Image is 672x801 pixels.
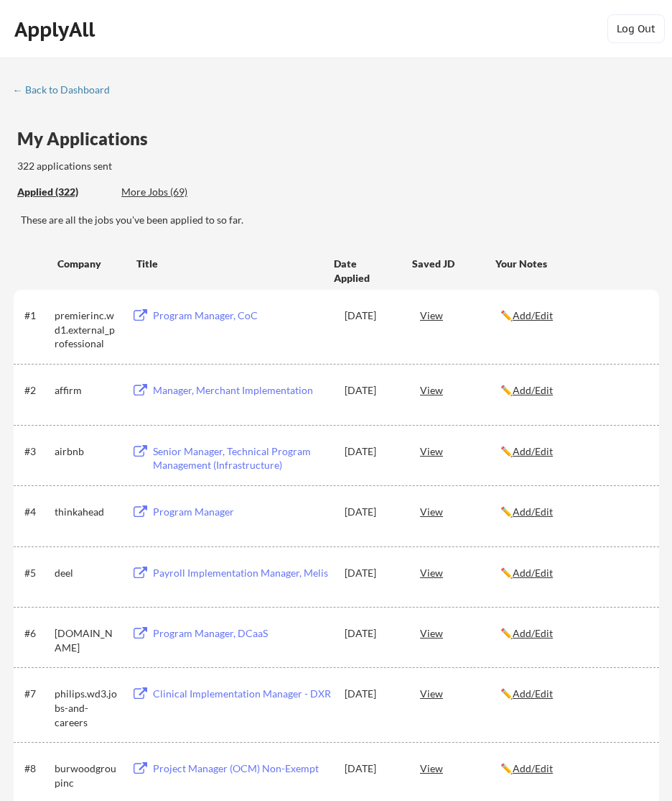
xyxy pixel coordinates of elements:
[513,687,553,700] u: Add/Edit
[420,438,500,464] div: View
[420,302,500,328] div: View
[420,498,500,524] div: View
[412,250,495,276] div: Saved JD
[345,308,401,323] div: [DATE]
[513,505,553,518] u: Add/Edit
[136,257,320,271] div: Title
[55,626,118,654] div: [DOMAIN_NAME]
[345,761,401,776] div: [DATE]
[513,627,553,639] u: Add/Edit
[24,687,50,701] div: #7
[607,14,665,43] button: Log Out
[420,377,500,403] div: View
[57,257,123,271] div: Company
[24,444,50,459] div: #3
[153,444,331,472] div: Senior Manager, Technical Program Management (Infrastructure)
[345,626,401,641] div: [DATE]
[420,620,500,646] div: View
[17,185,111,199] div: Applied (322)
[24,383,50,398] div: #2
[21,213,659,227] div: These are all the jobs you've been applied to so far.
[55,308,118,351] div: premierinc.wd1.external_professional
[500,566,646,580] div: ✏️
[17,130,159,147] div: My Applications
[513,309,553,321] u: Add/Edit
[24,761,50,776] div: #8
[334,257,392,285] div: Date Applied
[121,185,227,200] div: These are job applications we think you'd be a good fit for, but couldn't apply you to automatica...
[153,687,331,701] div: Clinical Implementation Manager - DXR
[420,559,500,585] div: View
[17,185,111,200] div: These are all the jobs you've been applied to so far.
[121,185,227,199] div: More Jobs (69)
[24,308,50,323] div: #1
[14,17,99,42] div: ApplyAll
[495,257,646,271] div: Your Notes
[345,444,401,459] div: [DATE]
[55,687,118,729] div: philips.wd3.jobs-and-careers
[500,761,646,776] div: ✏️
[13,85,121,95] div: ← Back to Dashboard
[55,383,118,398] div: affirm
[17,159,295,173] div: 322 applications sent
[500,308,646,323] div: ✏️
[153,308,331,323] div: Program Manager, CoC
[153,761,331,776] div: Project Manager (OCM) Non-Exempt
[500,383,646,398] div: ✏️
[55,761,118,789] div: burwoodgroupinc
[24,505,50,519] div: #4
[153,566,331,580] div: Payroll Implementation Manager, Melis
[345,383,401,398] div: [DATE]
[55,444,118,459] div: airbnb
[513,384,553,396] u: Add/Edit
[55,505,118,519] div: thinkahead
[345,505,401,519] div: [DATE]
[513,445,553,457] u: Add/Edit
[500,687,646,701] div: ✏️
[345,566,401,580] div: [DATE]
[24,566,50,580] div: #5
[420,680,500,706] div: View
[500,626,646,641] div: ✏️
[420,755,500,781] div: View
[24,626,50,641] div: #6
[513,567,553,579] u: Add/Edit
[55,566,118,580] div: deel
[345,687,401,701] div: [DATE]
[153,383,331,398] div: Manager, Merchant Implementation
[13,84,121,99] a: ← Back to Dashboard
[500,444,646,459] div: ✏️
[153,505,331,519] div: Program Manager
[500,505,646,519] div: ✏️
[513,762,553,774] u: Add/Edit
[153,626,331,641] div: Program Manager, DCaaS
